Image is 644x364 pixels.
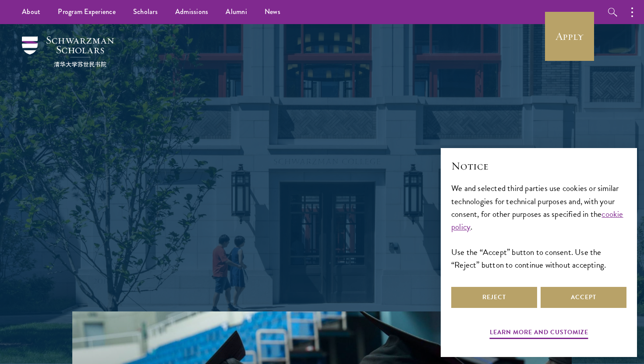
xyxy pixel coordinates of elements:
[451,159,626,173] h2: Notice
[490,327,588,340] button: Learn more and customize
[22,36,114,67] img: Schwarzman Scholars
[451,182,626,271] div: We and selected third parties use cookies or similar technologies for technical purposes and, wit...
[451,287,537,308] button: Reject
[541,287,626,308] button: Accept
[545,12,594,61] a: Apply
[451,208,623,233] a: cookie policy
